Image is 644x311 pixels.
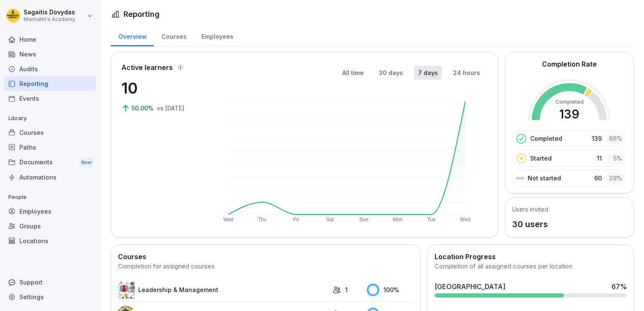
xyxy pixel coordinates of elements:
[194,25,241,46] a: Employees
[375,66,407,80] button: 30 days
[131,104,155,113] p: 50.00%
[154,25,194,46] a: Courses
[118,252,413,262] h2: Courses
[111,25,154,46] a: Overview
[293,217,299,223] text: Fri
[435,252,627,262] h2: Location Progress
[24,16,75,22] p: Manhattn's Academy
[449,66,484,80] button: 24 hours
[530,154,552,163] p: Started
[4,91,96,106] a: Events
[4,275,96,290] div: Support
[4,62,96,76] a: Audits
[597,154,602,163] p: 11
[157,104,184,113] p: vs [DATE]
[118,282,328,298] a: Leadership & Management
[435,282,505,292] div: [GEOGRAPHIC_DATA]
[118,282,135,298] img: m5os3g31qv4yrwr27cnhnia0.png
[223,217,233,223] text: Wed
[338,66,368,80] button: All time
[4,190,96,204] p: People
[606,132,625,145] div: 66 %
[435,262,627,271] div: Completion of all assigned courses per location
[594,174,602,182] p: 60
[606,152,625,164] div: 5 %
[4,290,96,304] a: Settings
[4,47,96,62] a: News
[4,219,96,233] a: Groups
[4,32,96,47] a: Home
[431,278,630,301] a: [GEOGRAPHIC_DATA]67%
[4,140,96,155] a: Paths
[592,134,602,143] p: 139
[612,282,627,292] div: 67 %
[528,174,561,182] p: Not started
[24,9,75,16] p: Sagaitis Dovydas
[258,217,267,223] text: Thu
[4,125,96,140] a: Courses
[512,205,548,214] h5: Users invited
[4,76,96,91] a: Reporting
[121,62,173,72] p: Active learners
[460,217,470,223] text: Wed
[4,112,96,125] p: Library
[4,233,96,248] a: Locations
[326,217,334,223] text: Sat
[427,217,436,223] text: Tue
[4,170,96,185] a: Automations
[367,284,414,296] div: 100 %
[4,204,96,219] a: Employees
[606,172,625,184] div: 29 %
[414,66,442,80] button: 7 days
[393,217,402,223] text: Mon
[542,59,597,69] h2: Completion Rate
[512,218,548,231] p: 30 users
[79,158,94,167] div: New
[530,134,562,143] p: Completed
[123,8,160,20] h1: Reporting
[4,155,96,170] a: DocumentsNew
[345,285,348,294] p: 1
[360,217,368,223] text: Sun
[4,155,96,170] div: Documents
[118,262,413,271] div: Completion for assigned courses
[121,77,206,99] p: 10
